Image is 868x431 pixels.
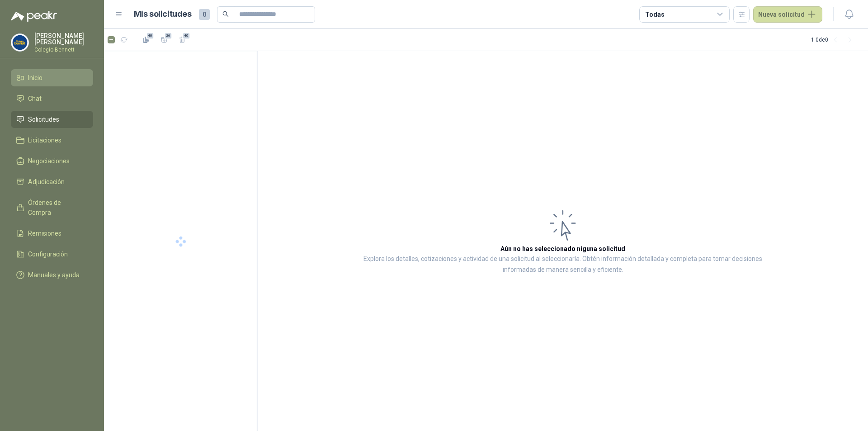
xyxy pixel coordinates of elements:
p: Colegio Bennett [34,47,93,52]
a: Solicitudes [11,111,93,128]
div: 1 - 0 de 0 [811,33,857,47]
a: Negociaciones [11,152,93,170]
a: Configuración [11,246,93,263]
a: Adjudicación [11,173,93,190]
a: Chat [11,90,93,107]
button: 40 [139,33,153,47]
button: Nueva solicitud [753,6,822,23]
span: 26 [164,32,173,39]
span: 40 [182,32,191,39]
span: Configuración [28,249,68,259]
button: 40 [175,33,189,47]
span: Remisiones [28,228,61,238]
button: 26 [157,33,171,47]
span: 0 [199,9,210,20]
h1: Mis solicitudes [134,8,192,21]
a: Licitaciones [11,132,93,149]
span: Órdenes de Compra [28,198,85,218]
p: [PERSON_NAME] [PERSON_NAME] [34,33,93,45]
a: Remisiones [11,225,93,242]
span: 40 [146,32,155,39]
a: Manuales y ayuda [11,266,93,284]
span: Negociaciones [28,156,70,166]
span: search [222,11,229,17]
span: Manuales y ayuda [28,270,80,280]
span: Inicio [28,73,42,83]
a: Inicio [11,69,93,86]
span: Licitaciones [28,135,61,145]
h3: Aún no has seleccionado niguna solicitud [500,244,625,254]
span: Adjudicación [28,177,65,187]
span: Solicitudes [28,114,59,124]
a: Órdenes de Compra [11,194,93,221]
div: Todas [645,9,664,19]
p: Explora los detalles, cotizaciones y actividad de una solicitud al seleccionarla. Obtén informaci... [348,254,778,275]
img: Logo peakr [11,11,57,22]
span: Chat [28,94,42,104]
img: Company Logo [11,34,28,51]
